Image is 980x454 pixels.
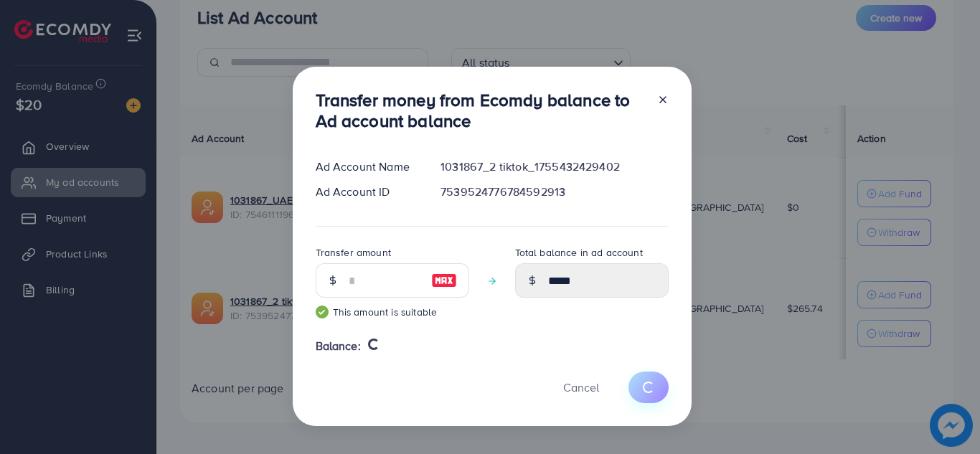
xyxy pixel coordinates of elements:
[316,305,469,319] small: This amount is suitable
[545,372,617,402] button: Cancel
[316,338,361,354] span: Balance:
[563,379,599,395] span: Cancel
[316,306,329,318] img: guide
[429,159,679,175] div: 1031867_2 tiktok_1755432429402
[515,245,643,260] label: Total balance in ad account
[304,184,430,200] div: Ad Account ID
[316,245,391,260] label: Transfer amount
[431,272,457,289] img: image
[304,159,430,175] div: Ad Account Name
[316,90,646,131] h3: Transfer money from Ecomdy balance to Ad account balance
[429,184,679,200] div: 7539524776784592913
